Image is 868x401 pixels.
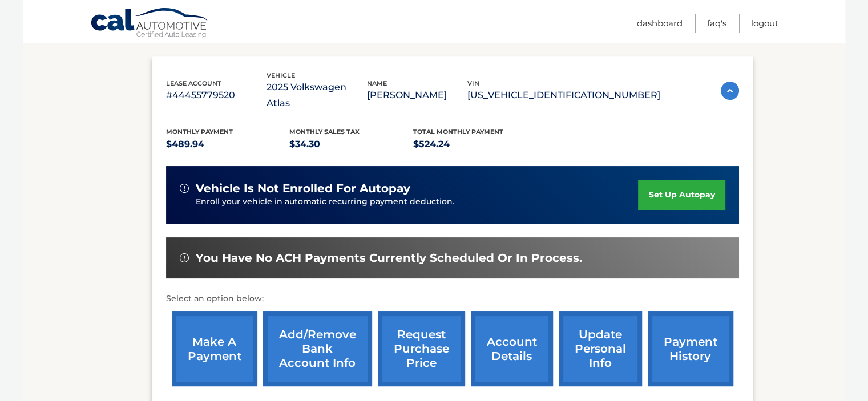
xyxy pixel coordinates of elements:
[196,196,639,208] p: Enroll your vehicle in automatic recurring payment deduction.
[638,180,725,210] a: set up autopay
[367,87,467,103] p: [PERSON_NAME]
[172,311,257,386] a: make a payment
[471,311,553,386] a: account details
[751,14,778,33] a: Logout
[166,292,739,306] p: Select an option below:
[166,87,267,103] p: #44455779520
[467,79,479,87] span: vin
[180,253,189,262] img: alert-white.svg
[166,128,233,136] span: Monthly Payment
[413,136,537,152] p: $524.24
[378,311,465,386] a: request purchase price
[267,79,367,111] p: 2025 Volkswagen Atlas
[166,136,290,152] p: $489.94
[559,311,642,386] a: update personal info
[196,251,582,265] span: You have no ACH payments currently scheduled or in process.
[267,71,295,79] span: vehicle
[180,184,189,193] img: alert-white.svg
[721,82,739,100] img: accordion-active.svg
[166,79,221,87] span: lease account
[289,136,413,152] p: $34.30
[289,128,360,136] span: Monthly sales Tax
[90,7,210,40] a: Cal Automotive
[707,14,726,33] a: FAQ's
[648,311,733,386] a: payment history
[637,14,683,33] a: Dashboard
[367,79,387,87] span: name
[263,311,372,386] a: Add/Remove bank account info
[413,128,503,136] span: Total Monthly Payment
[196,181,410,196] span: vehicle is not enrolled for autopay
[467,87,660,103] p: [US_VEHICLE_IDENTIFICATION_NUMBER]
